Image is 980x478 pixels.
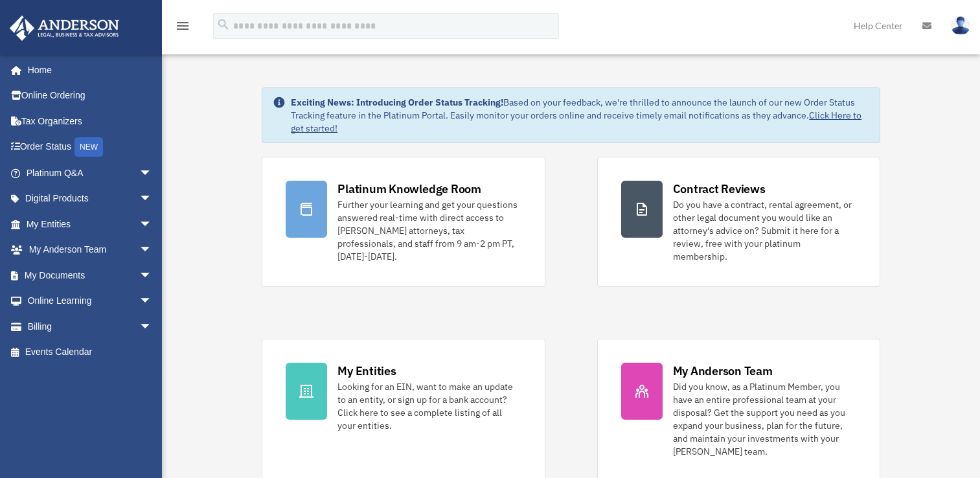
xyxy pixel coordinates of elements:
[9,262,172,288] a: My Documentsarrow_drop_down
[673,363,773,379] div: My Anderson Team
[6,16,123,41] img: Anderson Advisors Platinum Portal
[337,198,521,263] div: Further your learning and get your questions answered real-time with direct access to [PERSON_NAM...
[216,17,231,32] i: search
[262,157,545,287] a: Platinum Knowledge Room Further your learning and get your questions answered real-time with dire...
[139,313,165,340] span: arrow_drop_down
[291,97,503,108] strong: Exciting News: Introducing Order Status Tracking!
[951,16,970,35] img: User Pic
[673,181,766,197] div: Contract Reviews
[291,96,869,135] div: Based on your feedback, we're thrilled to announce the launch of our new Order Status Tracking fe...
[175,23,190,34] a: menu
[139,237,165,264] span: arrow_drop_down
[9,83,172,109] a: Online Ordering
[139,211,165,238] span: arrow_drop_down
[597,157,880,287] a: Contract Reviews Do you have a contract, rental agreement, or other legal document you would like...
[139,186,165,212] span: arrow_drop_down
[337,181,481,197] div: Platinum Knowledge Room
[9,339,172,365] a: Events Calendar
[9,237,172,263] a: My Anderson Teamarrow_drop_down
[337,380,521,432] div: Looking for an EIN, want to make an update to an entity, or sign up for a bank account? Click her...
[74,137,103,157] div: NEW
[139,160,165,187] span: arrow_drop_down
[291,109,861,134] a: Click Here to get started!
[139,262,165,289] span: arrow_drop_down
[175,18,190,34] i: menu
[9,134,172,161] a: Order StatusNEW
[9,288,172,314] a: Online Learningarrow_drop_down
[337,363,396,379] div: My Entities
[9,160,172,186] a: Platinum Q&Aarrow_drop_down
[9,313,172,339] a: Billingarrow_drop_down
[9,108,172,134] a: Tax Organizers
[139,288,165,315] span: arrow_drop_down
[9,211,172,237] a: My Entitiesarrow_drop_down
[9,57,165,83] a: Home
[9,186,172,212] a: Digital Productsarrow_drop_down
[673,380,856,458] div: Did you know, as a Platinum Member, you have an entire professional team at your disposal? Get th...
[673,198,856,263] div: Do you have a contract, rental agreement, or other legal document you would like an attorney's ad...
